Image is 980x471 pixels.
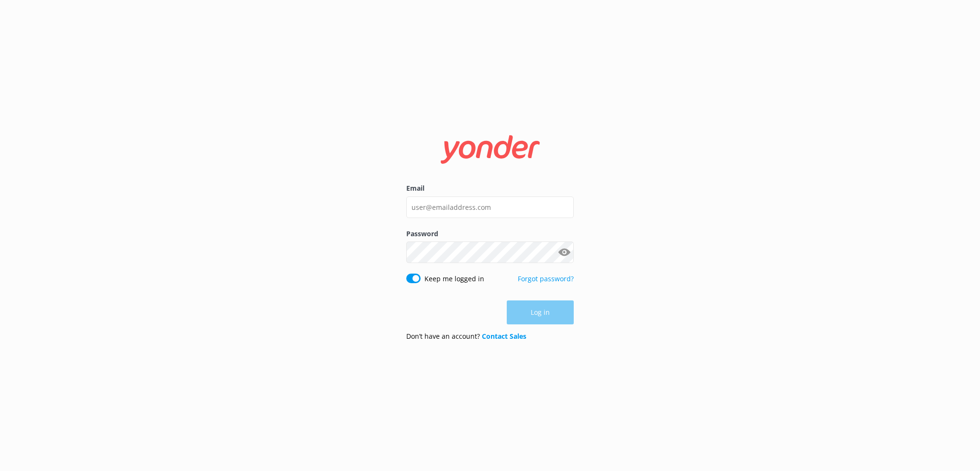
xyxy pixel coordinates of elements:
a: Forgot password? [518,274,574,283]
p: Don’t have an account? [406,331,526,342]
a: Contact Sales [482,332,526,341]
input: user@emailaddress.com [406,196,574,218]
label: Email [406,183,574,194]
label: Password [406,229,574,239]
label: Keep me logged in [424,274,484,284]
button: Show password [555,243,574,262]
